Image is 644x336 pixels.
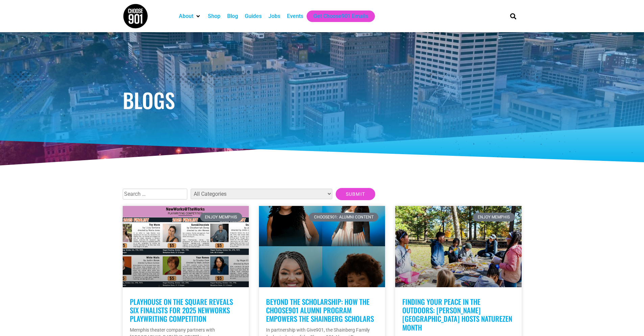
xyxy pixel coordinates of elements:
[245,12,262,20] a: Guides
[268,12,280,20] a: Jobs
[123,189,187,199] input: Search …
[336,188,376,200] input: Submit
[507,10,519,22] div: Search
[259,206,385,287] a: Shainberg Scholars Featured
[130,296,233,324] a: Playhouse on the Square Reveals Six Finalists for 2025 NewWorks Playwriting Competition
[287,12,303,20] a: Events
[313,12,368,20] a: Get Choose901 Emails
[402,296,512,333] a: Finding your peace in the outdoors: [PERSON_NAME][GEOGRAPHIC_DATA] hosts NatureZen Month
[473,213,515,222] div: Enjoy Memphis
[266,296,374,324] a: Beyond the Scholarship: How the Choose901 Alumni Program empowers the Shainberg Scholars
[175,10,205,22] div: About
[123,90,522,110] h1: Blogs
[175,10,499,22] nav: Main nav
[309,213,378,222] div: Choose901: Alumni Content
[179,12,193,20] a: About
[208,12,220,20] a: Shop
[200,213,242,222] div: Enjoy Memphis
[227,12,238,20] a: Blog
